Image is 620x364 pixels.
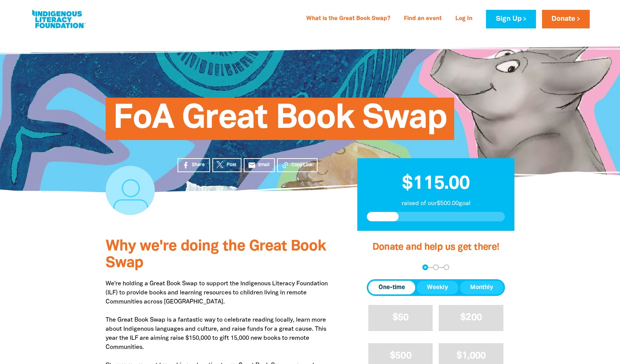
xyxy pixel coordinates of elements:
[393,313,409,322] span: $50
[178,158,210,172] a: Share
[460,313,482,322] span: $200
[460,281,503,294] button: Monthly
[422,264,428,270] button: Navigate to step 1 of 3 to enter your donation amount
[212,158,241,172] a: Post
[390,352,411,360] span: $500
[192,162,205,168] span: Share
[451,13,477,25] a: Log In
[542,10,590,28] a: Donate
[399,13,446,25] a: Find an event
[417,281,458,294] button: Weekly
[456,352,486,360] span: $1,000
[258,162,269,168] span: Email
[302,13,395,25] a: What is the Great Book Swap?
[470,283,493,292] span: Monthly
[367,279,505,296] div: Donation frequency
[444,264,449,270] button: Navigate to step 3 of 3 to enter your payment details
[113,103,447,140] span: FoA Great Book Swap
[368,305,433,331] button: $50
[368,281,415,294] button: One-time
[106,240,326,270] span: Why we're doing the Great Book Swap
[277,158,318,172] button: Copy Link
[372,243,500,252] span: Donate and help us get there!
[439,305,503,331] button: $200
[367,199,505,208] p: raised of our $500.00 goal
[227,162,236,168] span: Post
[427,283,448,292] span: Weekly
[248,161,256,169] i: email
[291,162,312,168] span: Copy Link
[244,158,275,172] a: emailEmail
[379,283,405,292] span: One-time
[486,10,536,28] a: Sign Up
[433,264,439,270] button: Navigate to step 2 of 3 to enter your details
[402,175,469,193] span: $115.00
